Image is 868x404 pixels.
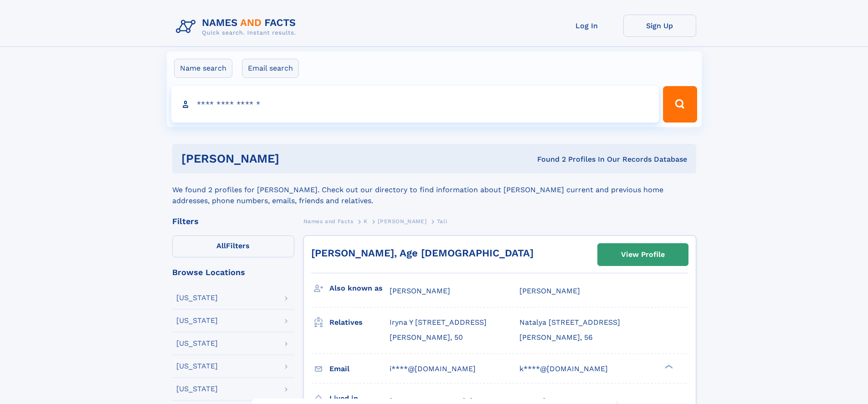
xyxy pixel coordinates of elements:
div: View Profile [621,244,665,265]
div: We found 2 profiles for [PERSON_NAME]. Check out our directory to find information about [PERSON_... [172,174,696,206]
span: [PERSON_NAME] [378,218,426,225]
div: Found 2 Profiles In Our Records Database [408,154,687,164]
div: [US_STATE] [176,317,218,324]
span: K [364,218,368,225]
h1: [PERSON_NAME] [181,153,408,164]
div: [US_STATE] [176,294,218,302]
a: Natalya [STREET_ADDRESS] [519,317,620,327]
button: Search Button [663,86,697,123]
label: Email search [242,59,299,78]
h3: Relatives [329,315,390,330]
a: K [364,215,368,227]
a: View Profile [598,244,688,266]
h3: Also known as [329,281,390,296]
div: Browse Locations [172,268,294,276]
h3: Email [329,361,390,377]
label: Filters [172,235,294,257]
span: [PERSON_NAME] [390,286,450,295]
a: [PERSON_NAME], Age [DEMOGRAPHIC_DATA] [311,247,534,259]
div: Filters [172,217,294,225]
a: Iryna Y [STREET_ADDRESS] [390,317,487,327]
img: Logo Names and Facts [172,15,303,39]
a: Log In [550,15,623,37]
a: Sign Up [623,15,696,37]
a: Names and Facts [303,215,354,227]
span: [PERSON_NAME] [519,286,580,295]
div: ❯ [663,363,673,369]
div: [US_STATE] [176,340,218,347]
a: [PERSON_NAME], 56 [519,332,593,343]
a: [PERSON_NAME] [378,215,426,227]
div: [US_STATE] [176,385,218,393]
a: [PERSON_NAME], 50 [390,332,463,343]
label: Name search [174,59,232,78]
span: Tali [437,218,447,225]
span: All [216,241,226,250]
div: [US_STATE] [176,363,218,370]
input: search input [171,86,659,123]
